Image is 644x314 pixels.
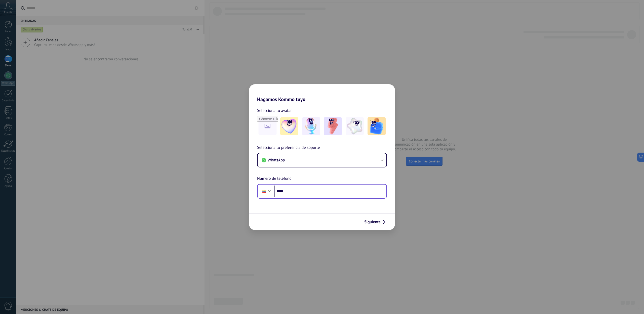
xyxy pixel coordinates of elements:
img: -3.jpeg [324,117,342,135]
button: WhatsApp [258,153,386,167]
button: Siguiente [362,218,387,226]
img: -4.jpeg [346,117,364,135]
span: Selecciona tu avatar [257,107,292,114]
span: Número de teléfono [257,175,292,182]
span: WhatsApp [268,158,285,163]
span: Selecciona tu preferencia de soporte [257,145,320,151]
img: -5.jpeg [368,117,386,135]
span: Siguiente [364,220,381,224]
img: -2.jpeg [302,117,320,135]
img: -1.jpeg [280,117,298,135]
h2: Hagamos Kommo tuyo [249,84,395,102]
div: Ecuador: + 593 [259,186,269,197]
